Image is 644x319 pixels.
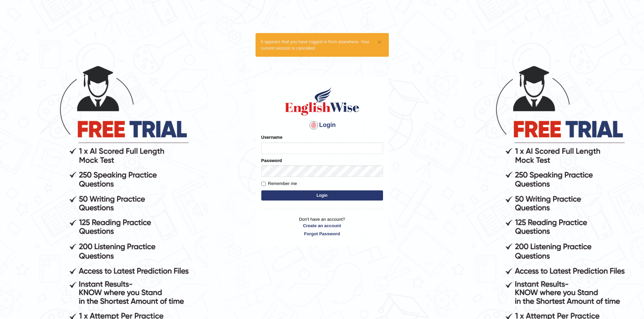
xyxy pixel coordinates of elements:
[261,190,383,201] button: Login
[261,157,282,164] label: Password
[377,38,381,46] button: ×
[261,120,383,131] h4: Login
[256,33,389,57] div: It appears that you have logged in from elsewhere. Your current session is cancelled
[261,216,383,237] p: Don't have an account?
[284,86,361,116] img: Logo of English Wise sign in for intelligent practice with AI
[261,180,297,187] label: Remember me
[261,182,266,186] input: Remember me
[261,231,383,237] a: Forgot Password
[261,134,283,140] label: Username
[261,222,383,229] a: Create an account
